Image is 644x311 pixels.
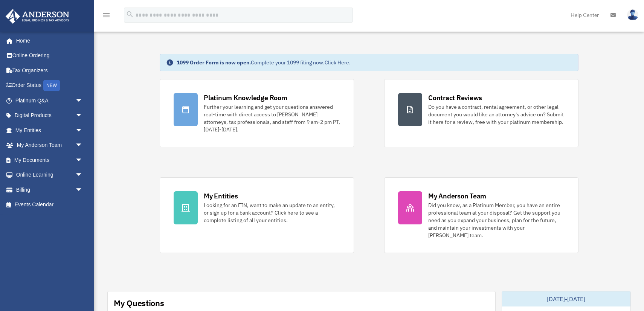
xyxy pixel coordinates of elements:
[3,9,72,24] img: Anderson Advisors Platinum Portal
[5,182,94,197] a: Billingarrow_drop_down
[126,10,134,18] i: search
[627,9,638,20] img: User Pic
[177,59,351,66] div: Complete your 1099 filing now.
[5,93,94,108] a: Platinum Q&Aarrow_drop_down
[102,11,111,20] i: menu
[177,59,251,66] strong: 1099 Order Form is now open.
[114,297,164,309] div: My Questions
[5,33,90,48] a: Home
[325,59,351,66] a: Click Here.
[428,201,565,239] div: Did you know, as a Platinum Member, you have an entire professional team at your disposal? Get th...
[204,103,340,133] div: Further your learning and get your questions answered real-time with direct access to [PERSON_NAM...
[5,138,94,153] a: My Anderson Teamarrow_drop_down
[75,152,90,168] span: arrow_drop_down
[204,201,340,224] div: Looking for an EIN, want to make an update to an entity, or sign up for a bank account? Click her...
[428,93,482,102] div: Contract Reviews
[204,93,287,102] div: Platinum Knowledge Room
[75,93,90,108] span: arrow_drop_down
[5,63,94,78] a: Tax Organizers
[428,191,486,201] div: My Anderson Team
[5,168,94,183] a: Online Learningarrow_drop_down
[5,108,94,123] a: Digital Productsarrow_drop_down
[75,182,90,198] span: arrow_drop_down
[5,152,94,168] a: My Documentsarrow_drop_down
[384,177,578,253] a: My Anderson Team Did you know, as a Platinum Member, you have an entire professional team at your...
[204,191,238,201] div: My Entities
[502,291,631,306] div: [DATE]-[DATE]
[43,80,60,91] div: NEW
[5,197,94,212] a: Events Calendar
[384,79,578,147] a: Contract Reviews Do you have a contract, rental agreement, or other legal document you would like...
[160,177,354,253] a: My Entities Looking for an EIN, want to make an update to an entity, or sign up for a bank accoun...
[75,168,90,183] span: arrow_drop_down
[5,78,94,93] a: Order StatusNEW
[75,138,90,153] span: arrow_drop_down
[102,13,111,20] a: menu
[428,103,565,126] div: Do you have a contract, rental agreement, or other legal document you would like an attorney's ad...
[75,123,90,138] span: arrow_drop_down
[75,108,90,123] span: arrow_drop_down
[160,79,354,147] a: Platinum Knowledge Room Further your learning and get your questions answered real-time with dire...
[5,123,94,138] a: My Entitiesarrow_drop_down
[5,48,94,63] a: Online Ordering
